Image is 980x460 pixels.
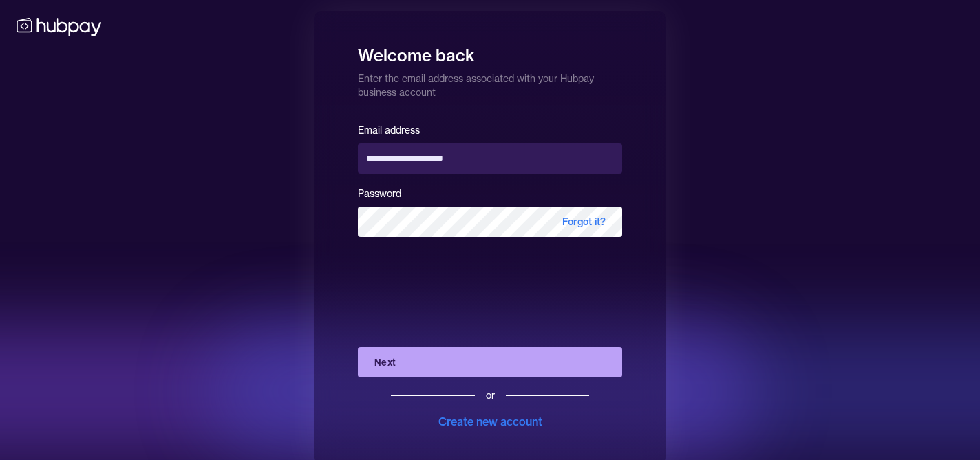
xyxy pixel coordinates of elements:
label: Password [358,187,401,200]
div: or [486,388,495,402]
span: Forgot it? [546,207,622,237]
div: Create new account [438,413,542,430]
h1: Welcome back [358,36,622,66]
label: Email address [358,124,420,136]
button: Next [358,347,622,377]
p: Enter the email address associated with your Hubpay business account [358,66,622,99]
